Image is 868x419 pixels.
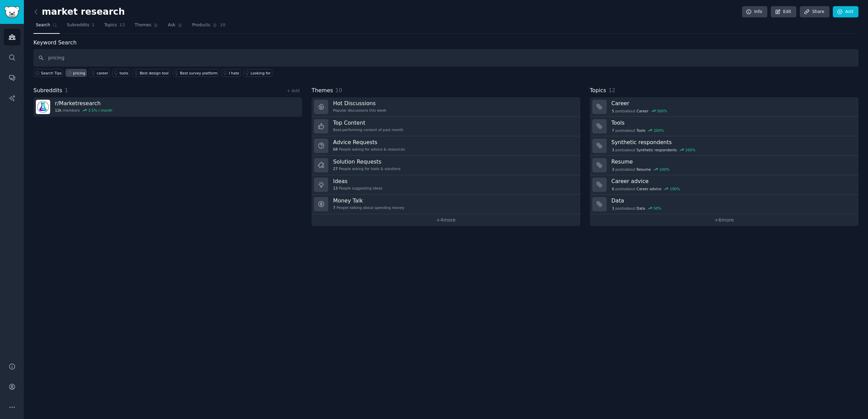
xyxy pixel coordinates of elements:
div: 500 % [657,109,667,113]
h3: Ideas [333,178,382,185]
span: Themes [312,86,333,95]
span: Topics [590,86,606,95]
h3: Career advice [611,178,854,185]
h3: r/ Marketresearch [55,100,112,107]
span: Products [192,22,210,28]
span: 12 [119,22,125,28]
div: post s about [611,108,668,114]
span: 6 [612,186,614,191]
div: members [55,108,112,113]
a: +4more [312,214,580,226]
button: Search Tips [33,69,63,77]
span: 12k [55,108,61,113]
span: 3 [612,167,614,172]
span: 13 [333,186,337,191]
div: People talking about spending money [333,205,404,210]
a: I hate [221,69,241,77]
span: Subreddits [33,86,62,95]
a: pricing [66,69,87,77]
span: 1 [92,22,95,28]
div: tools [120,71,128,75]
div: People suggesting ideas [333,186,382,191]
div: Looking for [251,71,271,75]
span: Topics [104,22,117,28]
span: 3 [612,206,614,211]
span: Ask [168,22,175,28]
div: Popular discussions this week [333,108,386,113]
img: Marketresearch [36,100,50,114]
a: Share [800,6,829,18]
a: Edit [771,6,796,18]
div: 100 % [659,167,669,172]
span: 7 [612,128,614,133]
a: tools [112,69,130,77]
span: 68 [333,147,337,152]
span: Subreddits [67,22,89,28]
a: Career advice6postsaboutCareer advice100% [590,175,858,195]
a: Data3postsaboutData50% [590,195,858,214]
a: Topics12 [102,20,127,34]
div: Best survey platform [180,71,218,75]
a: Best design tool [132,69,170,77]
a: Solution Requests27People asking for tools & solutions [312,156,580,175]
h3: Tools [611,119,854,126]
a: + Add [287,88,300,93]
h3: Data [611,197,854,204]
input: Keyword search in audience [33,49,858,67]
span: 1 [65,87,68,94]
div: 50 % [653,206,661,211]
div: pricing [73,71,85,75]
div: post s about [611,186,681,192]
div: People asking for tools & solutions [333,166,401,171]
a: Ideas13People suggesting ideas [312,175,580,195]
h3: Synthetic respondents [611,139,854,146]
span: 5 [612,109,614,113]
a: Career5postsaboutCareer500% [590,97,858,117]
h3: Advice Requests [333,139,405,146]
a: Info [742,6,767,18]
span: 27 [333,166,337,171]
img: GummySearch logo [4,6,20,18]
div: Best design tool [140,71,169,75]
div: career [97,71,108,75]
span: Synthetic respondents [637,148,677,152]
h2: market research [33,6,125,17]
h3: Hot Discussions [333,100,386,107]
h3: Solution Requests [333,158,401,165]
a: Money Talk7People talking about spending money [312,195,580,214]
div: post s about [611,127,665,134]
span: Resume [637,167,651,172]
a: Advice Requests68People asking for advice & resources [312,136,580,156]
h3: Career [611,100,854,107]
span: 12 [608,87,615,94]
span: Tools [637,128,646,133]
div: People asking for advice & resources [333,147,405,152]
a: r/Marketresearch12kmembers3.5% / month [33,97,302,117]
a: Best survey platform [173,69,219,77]
a: Hot DiscussionsPopular discussions this week [312,97,580,117]
a: Products10 [190,20,228,34]
span: 10 [220,22,226,28]
span: Career advice [637,186,662,191]
div: 100 % [670,186,680,191]
div: 200 % [654,128,664,133]
div: Best-performing content of past month [333,127,403,132]
h3: Money Talk [333,197,404,204]
a: Search [33,20,60,34]
span: 3 [612,148,614,152]
a: Subreddits1 [64,20,97,34]
a: Tools7postsaboutTools200% [590,117,858,136]
span: 10 [335,87,342,94]
div: 100 % [685,148,695,152]
span: Career [637,109,649,113]
a: career [89,69,110,77]
a: Resume3postsaboutResume100% [590,156,858,175]
label: Keyword Search [33,39,76,46]
span: Search [36,22,50,28]
span: Data [637,206,645,211]
div: post s about [611,166,670,172]
span: Search Tips [41,71,62,75]
span: 7 [333,205,335,210]
a: Themes [132,20,161,34]
a: Synthetic respondents3postsaboutSynthetic respondents100% [590,136,858,156]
